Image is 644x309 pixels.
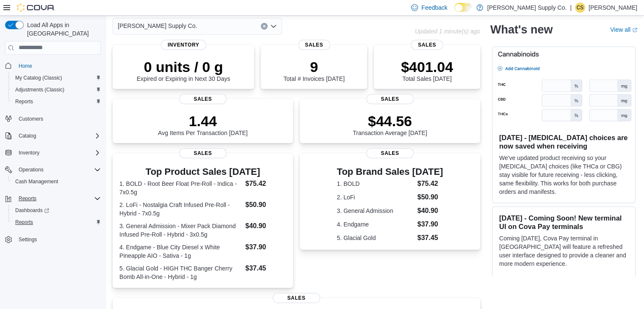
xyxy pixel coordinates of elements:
div: Total Sales [DATE] [401,58,453,82]
dt: 2. LoFi - Nostalgia Craft Infused Pre-Roll - Hybrid - 7x0.5g [119,201,242,218]
span: Dashboards [12,205,101,215]
h3: Top Product Sales [DATE] [119,167,286,177]
nav: Complex example [5,56,101,268]
span: Operations [15,165,101,175]
div: Avg Items Per Transaction [DATE] [158,113,248,136]
span: Load All Apps in [GEOGRAPHIC_DATA] [24,21,101,38]
span: Sales [411,40,443,50]
dd: $40.90 [245,221,286,231]
button: Clear input [261,23,268,30]
span: Reports [15,219,33,226]
a: Reports [12,97,36,107]
span: Sales [179,148,227,158]
dt: 2. LoFi [337,193,414,201]
span: Home [19,63,32,69]
button: Operations [15,165,47,175]
dt: 4. Endgame [337,220,414,229]
p: | [570,3,572,13]
dt: 3. General Admission - Mixer Pack Diamond Infused Pre-Roll - Hybrid - 3x0.5g [119,222,242,239]
dd: $37.90 [245,242,286,252]
span: My Catalog (Classic) [15,74,62,81]
button: Home [2,60,104,72]
span: Cash Management [12,177,101,187]
a: Dashboards [12,205,53,215]
dd: $75.42 [417,179,443,189]
a: Dashboards [8,204,104,216]
span: Sales [179,94,227,104]
span: Dashboards [15,207,49,214]
dd: $50.90 [417,192,443,202]
a: Adjustments (Classic) [12,85,68,95]
h3: Top Brand Sales [DATE] [337,167,443,177]
dd: $37.45 [245,263,286,273]
span: Catalog [19,132,36,139]
dd: $50.90 [245,200,286,210]
h2: What's new [490,23,553,36]
p: [PERSON_NAME] [589,3,637,13]
span: My Catalog (Classic) [12,73,101,83]
span: Inventory [19,149,39,156]
p: 9 [283,58,344,75]
img: Cova [17,3,55,12]
span: Cash Management [15,178,58,185]
span: Adjustments (Classic) [12,85,101,95]
input: Dark Mode [454,3,472,12]
p: 0 units / 0 g [137,58,230,75]
dd: $37.90 [417,219,443,229]
button: Reports [8,216,104,228]
a: Home [15,61,36,71]
button: Reports [2,193,104,204]
span: Sales [366,94,414,104]
span: Reports [15,193,101,204]
span: Reports [12,97,101,107]
span: Sales [273,293,320,303]
button: Inventory [15,148,43,158]
span: Inventory [161,40,206,50]
dt: 3. General Admission [337,207,414,215]
dd: $37.45 [417,233,443,243]
dt: 5. Glacial Gold - HIGH THC Banger Cherry Bomb All-in-One - Hybrid - 1g [119,264,242,281]
span: Sales [298,40,330,50]
button: Operations [2,164,104,176]
span: Sales [366,148,414,158]
a: My Catalog (Classic) [12,73,66,83]
div: Transaction Average [DATE] [353,113,427,136]
p: Updated 1 minute(s) ago [415,28,480,35]
button: Reports [8,96,104,108]
button: Adjustments (Classic) [8,84,104,96]
span: Customers [15,113,101,124]
h3: [DATE] - Coming Soon! New terminal UI on Cova Pay terminals [499,214,628,231]
dt: 1. BOLD [337,179,414,188]
p: 1.44 [158,113,248,130]
p: Coming [DATE], Cova Pay terminal in [GEOGRAPHIC_DATA] will feature a refreshed user interface des... [499,234,628,268]
span: Settings [15,234,101,245]
span: Catalog [15,131,101,141]
div: Total # Invoices [DATE] [283,58,344,82]
button: Reports [15,193,40,204]
dd: $75.42 [245,179,286,189]
span: Adjustments (Classic) [15,86,64,93]
dd: $40.90 [417,206,443,216]
div: Expired or Expiring in Next 30 Days [137,58,230,82]
a: Customers [15,114,47,124]
p: We've updated product receiving so your [MEDICAL_DATA] choices (like THCa or CBG) stay visible fo... [499,154,628,196]
a: Cash Management [12,177,61,187]
p: $44.56 [353,113,427,130]
span: Reports [12,217,101,227]
span: Operations [19,166,44,173]
button: Settings [2,233,104,246]
dt: 1. BOLD - Root Beer Float Pre-Roll - Indica - 7x0.5g [119,179,242,196]
span: Reports [19,195,36,202]
p: $401.04 [401,58,453,75]
button: Catalog [2,130,104,142]
span: Feedback [421,3,447,12]
button: My Catalog (Classic) [8,72,104,84]
span: CS [577,3,584,13]
a: Settings [15,235,40,245]
dt: 4. Endgame - Blue City Diesel x White Pineapple AIO - Sativa - 1g [119,243,242,260]
button: Open list of options [270,23,277,30]
span: Customers [19,116,43,122]
p: [PERSON_NAME] Supply Co. [487,3,567,13]
a: Reports [12,217,36,227]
